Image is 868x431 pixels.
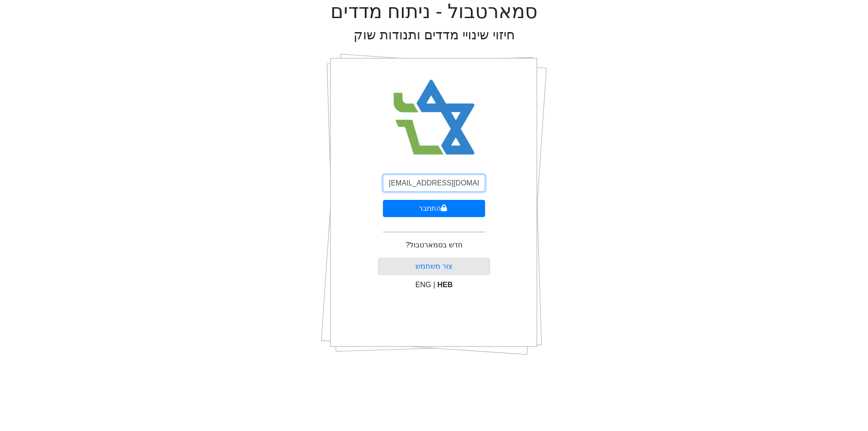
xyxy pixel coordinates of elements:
span: ENG [415,281,431,289]
p: חדש בסמארטבול? [406,240,462,251]
span: | [433,281,435,289]
h2: חיזוי שינויי מדדים ותנודות שוק [354,27,515,43]
img: Smart Bull [385,68,483,167]
button: התחבר [383,200,485,217]
a: צור משתמש [415,262,453,270]
input: אימייל [383,175,485,192]
span: HEB [438,281,453,289]
button: צור משתמש [378,258,491,275]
